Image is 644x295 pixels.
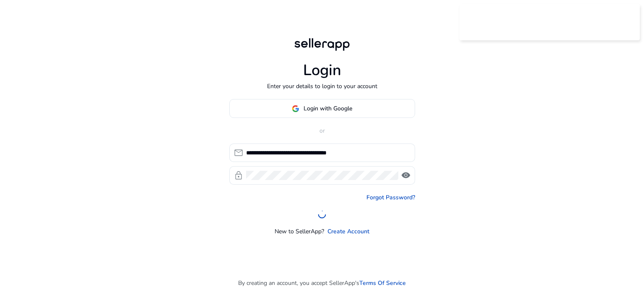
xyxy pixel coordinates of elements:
[401,170,411,180] span: visibility
[304,104,352,113] span: Login with Google
[229,126,415,135] p: or
[303,61,341,79] h1: Login
[229,99,415,118] button: Login with Google
[366,193,415,202] a: Forgot Password?
[234,170,244,180] span: lock
[359,279,406,287] a: Terms Of Service
[267,82,377,91] p: Enter your details to login to your account
[275,227,324,236] p: New to SellerApp?
[234,148,244,158] span: mail
[327,227,369,236] a: Create Account
[292,105,299,112] img: google-logo.svg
